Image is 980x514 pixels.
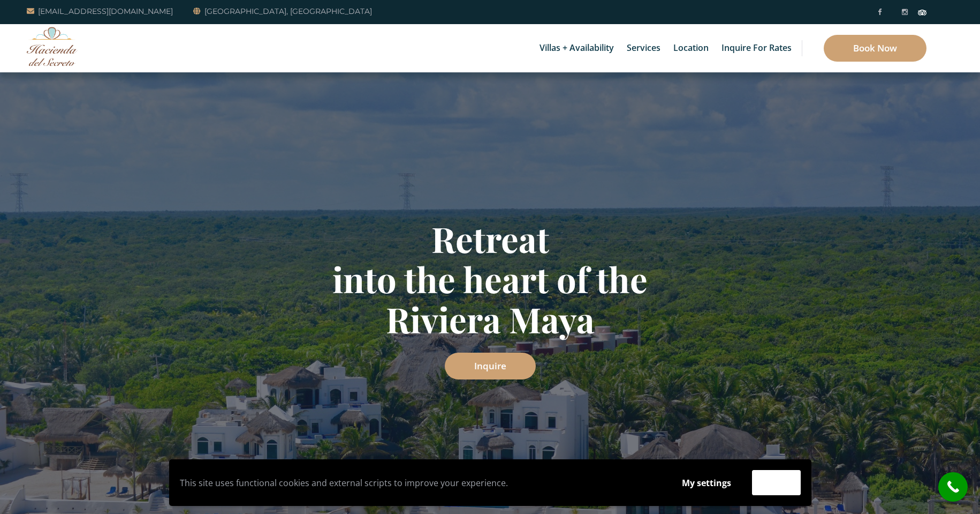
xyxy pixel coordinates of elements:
[27,27,78,66] img: Awesome Logo
[668,24,714,72] a: Location
[716,24,797,72] a: Inquire for Rates
[193,5,372,18] a: [GEOGRAPHIC_DATA], [GEOGRAPHIC_DATA]
[918,10,926,15] img: Tripadvisor_logomark.svg
[672,471,741,495] button: My settings
[177,219,803,339] h1: Retreat into the heart of the Riviera Maya
[938,472,968,502] a: call
[445,353,536,379] a: Inquire
[534,24,619,72] a: Villas + Availability
[752,470,801,495] button: Accept
[824,35,926,62] a: Book Now
[27,5,173,18] a: [EMAIL_ADDRESS][DOMAIN_NAME]
[180,475,661,491] p: This site uses functional cookies and external scripts to improve your experience.
[941,475,965,499] i: call
[621,24,666,72] a: Services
